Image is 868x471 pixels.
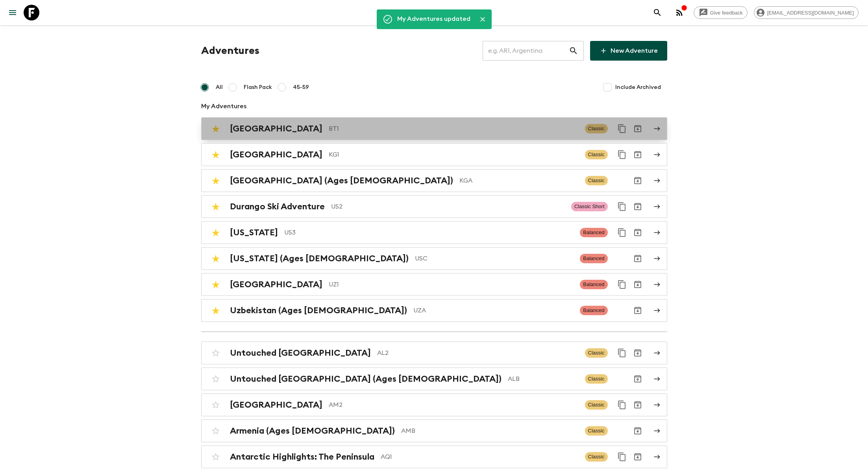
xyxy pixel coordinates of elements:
a: [GEOGRAPHIC_DATA]UZ1BalancedDuplicate for 45-59Archive [201,273,667,296]
h2: [GEOGRAPHIC_DATA] [230,279,322,290]
button: Archive [630,303,646,318]
div: My Adventures updated [397,12,470,27]
span: Classic [585,452,608,462]
input: e.g. AR1, Argentina [483,40,569,62]
div: [EMAIL_ADDRESS][DOMAIN_NAME] [754,6,859,19]
button: Archive [630,121,646,137]
span: Classic [585,150,608,159]
button: Duplicate for 45-59 [614,449,630,465]
button: Archive [630,147,646,163]
button: Duplicate for 45-59 [614,199,630,214]
p: AQ1 [381,452,579,462]
button: menu [5,5,20,20]
span: Balanced [580,254,607,263]
p: KG1 [329,150,579,159]
p: My Adventures [201,102,667,111]
button: Duplicate for 45-59 [614,225,630,240]
p: AMB [401,426,579,436]
span: Classic [585,176,608,185]
h2: Untouched [GEOGRAPHIC_DATA] (Ages [DEMOGRAPHIC_DATA]) [230,374,502,384]
button: Duplicate for 45-59 [614,147,630,163]
h2: [GEOGRAPHIC_DATA] (Ages [DEMOGRAPHIC_DATA]) [230,175,453,186]
a: Untouched [GEOGRAPHIC_DATA]AL2ClassicDuplicate for 45-59Archive [201,342,667,364]
span: Balanced [580,228,607,237]
h2: Armenia (Ages [DEMOGRAPHIC_DATA]) [230,426,395,436]
a: [GEOGRAPHIC_DATA]BT1ClassicDuplicate for 45-59Archive [201,117,667,140]
h2: [GEOGRAPHIC_DATA] [230,124,322,134]
button: Archive [630,423,646,439]
h2: [US_STATE] (Ages [DEMOGRAPHIC_DATA]) [230,253,409,264]
h2: [GEOGRAPHIC_DATA] [230,150,322,160]
a: New Adventure [590,41,667,61]
button: Archive [630,449,646,465]
h2: [US_STATE] [230,227,278,238]
span: Classic [585,426,608,436]
a: [US_STATE]US3BalancedDuplicate for 45-59Archive [201,221,667,244]
span: Balanced [580,280,607,289]
p: US3 [284,228,574,237]
a: Untouched [GEOGRAPHIC_DATA] (Ages [DEMOGRAPHIC_DATA])ALBClassicArchive [201,368,667,390]
p: KGA [459,176,579,185]
h1: Adventures [201,43,259,59]
p: UZA [413,306,574,315]
span: Classic [585,374,608,384]
button: Duplicate for 45-59 [614,121,630,137]
button: Archive [630,397,646,413]
a: Give feedback [694,6,748,19]
a: [GEOGRAPHIC_DATA] (Ages [DEMOGRAPHIC_DATA])KGAClassicArchive [201,169,667,192]
button: Duplicate for 45-59 [614,277,630,292]
button: Close [477,13,489,25]
h2: Uzbekistan (Ages [DEMOGRAPHIC_DATA]) [230,305,407,316]
span: Give feedback [706,10,747,16]
button: Archive [630,345,646,361]
h2: Durango Ski Adventure [230,201,325,212]
span: Flash Pack [244,83,272,91]
a: [GEOGRAPHIC_DATA]KG1ClassicDuplicate for 45-59Archive [201,143,667,166]
button: Archive [630,199,646,214]
button: Duplicate for 45-59 [614,345,630,361]
span: [EMAIL_ADDRESS][DOMAIN_NAME] [763,10,858,16]
a: Armenia (Ages [DEMOGRAPHIC_DATA])AMBClassicArchive [201,419,667,442]
a: Antarctic Highlights: The PeninsulaAQ1ClassicDuplicate for 45-59Archive [201,445,667,468]
p: ALB [508,374,579,384]
span: Include Archived [615,83,661,91]
button: Archive [630,225,646,240]
span: Classic Short [571,202,608,211]
p: BT1 [329,124,579,133]
p: USC [415,254,574,263]
h2: [GEOGRAPHIC_DATA] [230,400,322,410]
button: Archive [630,371,646,387]
a: [GEOGRAPHIC_DATA]AM2ClassicDuplicate for 45-59Archive [201,393,667,416]
button: Archive [630,277,646,292]
p: UZ1 [329,280,574,289]
span: Classic [585,400,608,410]
span: Classic [585,124,608,133]
p: AM2 [329,400,579,410]
p: US2 [331,202,565,211]
button: Archive [630,173,646,188]
span: 45-59 [293,83,309,91]
span: All [216,83,223,91]
h2: Untouched [GEOGRAPHIC_DATA] [230,348,371,358]
h2: Antarctic Highlights: The Peninsula [230,452,374,462]
a: Durango Ski AdventureUS2Classic ShortDuplicate for 45-59Archive [201,195,667,218]
a: [US_STATE] (Ages [DEMOGRAPHIC_DATA])USCBalancedArchive [201,247,667,270]
span: Classic [585,348,608,358]
a: Uzbekistan (Ages [DEMOGRAPHIC_DATA])UZABalancedArchive [201,299,667,322]
button: Duplicate for 45-59 [614,397,630,413]
span: Balanced [580,306,607,315]
p: AL2 [377,348,579,358]
button: Archive [630,251,646,266]
button: search adventures [650,5,665,20]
